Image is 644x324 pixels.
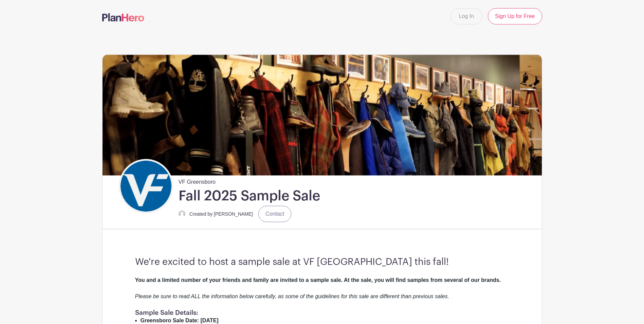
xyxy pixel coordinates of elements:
[135,277,501,283] strong: You and a limited number of your friends and family are invited to a sample sale. At the sale, yo...
[141,318,219,323] strong: Greensboro Sale Date: [DATE]
[121,161,171,212] img: VF_Icon_FullColor_CMYK-small.png
[179,175,216,186] span: VF Greensboro
[179,187,320,204] h1: Fall 2025 Sample Sale
[450,8,482,24] a: Log In
[189,211,253,217] small: Created by [PERSON_NAME]
[102,13,144,21] img: logo-507f7623f17ff9eddc593b1ce0a138ce2505c220e1c5a4e2b4648c50719b7d32.svg
[135,309,509,317] h1: Sample Sale Details:
[135,293,449,299] em: Please be sure to read ALL the information below carefully, as some of the guidelines for this sa...
[179,211,185,217] img: default-ce2991bfa6775e67f084385cd625a349d9dcbb7a52a09fb2fda1e96e2d18dcdb.png
[135,256,509,268] h3: We're excited to host a sample sale at VF [GEOGRAPHIC_DATA] this fall!
[488,8,542,24] a: Sign Up for Free
[103,55,542,175] img: Sample%20Sale.png
[258,206,291,222] a: Contact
